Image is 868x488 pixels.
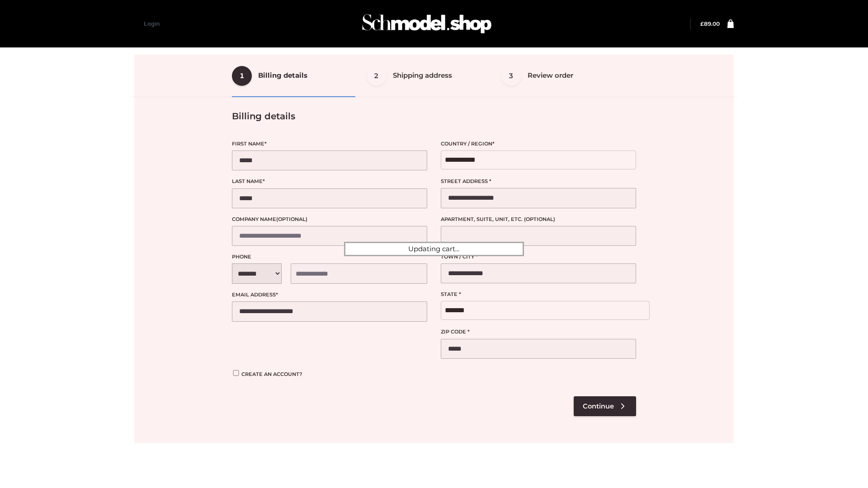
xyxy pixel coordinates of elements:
bdi: 89.00 [700,20,720,27]
span: £ [700,20,704,27]
img: Schmodel Admin 964 [359,6,495,42]
div: Updating cart... [344,242,524,256]
a: Login [144,20,160,27]
a: £89.00 [700,20,720,27]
